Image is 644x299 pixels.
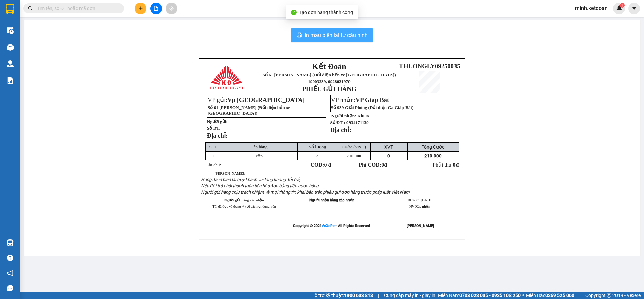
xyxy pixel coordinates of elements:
[305,31,368,39] span: In mẫu biên lai tự cấu hình
[201,190,409,195] span: Người gửi hàng chịu trách nhiệm về mọi thông tin khai báo trên phiếu gửi đơn hàng trước pháp luật...
[459,293,521,298] strong: 0708 023 035 - 0935 103 250
[207,132,228,139] strong: Địa chỉ:
[212,153,214,158] span: 1
[7,44,14,51] img: warehouse-icon
[154,6,158,11] span: file-add
[7,60,14,67] img: warehouse-icon
[616,5,622,11] img: icon-new-feature
[453,162,455,168] span: 0
[330,120,345,125] strong: Số ĐT :
[207,126,221,131] strong: Số ĐT:
[7,255,13,261] span: question-circle
[407,198,432,202] span: 10:07:01 [DATE]
[166,3,177,14] button: aim
[212,205,276,208] span: Tôi đã đọc và đồng ý với các nội dung trên
[570,4,613,12] span: minh.ketdoan
[37,5,116,12] input: Tìm tên, số ĐT hoặc mã đơn
[262,72,396,77] span: Số 61 [PERSON_NAME] (Đối diện bến xe [GEOGRAPHIC_DATA])
[620,3,625,8] sup: 1
[316,153,319,158] span: 3
[291,10,297,15] span: check-circle
[346,120,369,125] span: 0934171139
[579,292,580,299] span: |
[299,10,353,15] span: Tạo đơn hàng thành công
[293,224,370,228] strong: Copyright © 2021 – All Rights Reserved
[297,32,302,39] span: printer
[28,6,33,11] span: search
[309,144,326,149] span: Số lượng
[322,224,335,228] a: VeXeRe
[342,144,366,149] span: Cước (VNĐ)
[207,119,228,124] strong: Người gửi:
[135,3,146,14] button: plus
[208,96,305,103] span: VP gửi:
[344,293,373,298] strong: 1900 633 818
[312,62,346,71] span: Kết Đoàn
[201,177,300,182] span: Hàng đã in biên lai quý khách vui lòng không đổi trả,
[526,292,574,299] span: Miền Bắc
[7,285,13,291] span: message
[545,293,574,298] strong: 0369 525 060
[6,4,14,14] img: logo-vxr
[381,162,384,168] span: 0
[309,198,354,202] span: Người nhận hàng xác nhận
[302,85,357,93] strong: PHIẾU GỬI HÀNG
[256,153,263,158] span: xốp
[214,172,244,175] strong: [PERSON_NAME]
[311,162,331,168] strong: COD:
[346,153,361,158] span: 210.000
[433,162,459,168] span: Phải thu:
[330,126,351,133] strong: Địa chỉ:
[407,224,434,228] strong: [PERSON_NAME]
[409,205,430,208] strong: NV Xác nhận
[7,270,13,276] span: notification
[356,96,389,103] span: VP Giáp Bát
[209,144,217,149] span: STT
[438,292,521,299] span: Miền Nam
[227,96,305,103] span: Vp [GEOGRAPHIC_DATA]
[357,113,369,118] span: KhOa
[7,77,14,84] img: solution-icon
[607,293,611,298] span: copyright
[291,28,373,42] button: printerIn mẫu biên lai tự cấu hình
[424,153,442,158] span: 210.000
[138,6,143,11] span: plus
[150,3,162,14] button: file-add
[214,172,245,175] span: :
[455,162,459,168] span: đ
[169,6,174,11] span: aim
[522,294,524,297] span: ⚪️
[631,5,637,11] span: caret-down
[311,292,373,299] span: Hỗ trợ kỹ thuật:
[408,143,459,152] td: Tổng Cước
[370,143,407,152] td: XVT
[387,153,390,158] span: 0
[7,239,14,246] img: warehouse-icon
[359,162,387,168] strong: Phí COD: đ
[378,292,379,299] span: |
[331,96,389,103] span: VP nhận:
[206,162,221,167] span: Ghi chú:
[331,105,414,110] span: Số 939 Giải Phóng (Đối diện Ga Giáp Bát)
[224,198,264,202] strong: Người gửi hàng xác nhận
[201,183,318,188] span: Nếu đổi trả phải thanh toán tiền hóa đơn bằng tiền cước hàng
[324,162,331,168] span: 0 đ
[331,113,356,118] strong: Người nhận:
[384,292,436,299] span: Cung cấp máy in - giấy in:
[208,105,290,116] span: Số 61 [PERSON_NAME] (Đối diện bến xe [GEOGRAPHIC_DATA])
[628,3,640,14] button: caret-down
[308,79,351,84] span: 19003239, 0928021970
[251,144,267,149] span: Tên hàng
[399,63,460,70] span: THUONGLY09250035
[621,3,623,8] span: 1
[7,27,14,34] img: warehouse-icon
[210,65,245,89] img: logo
